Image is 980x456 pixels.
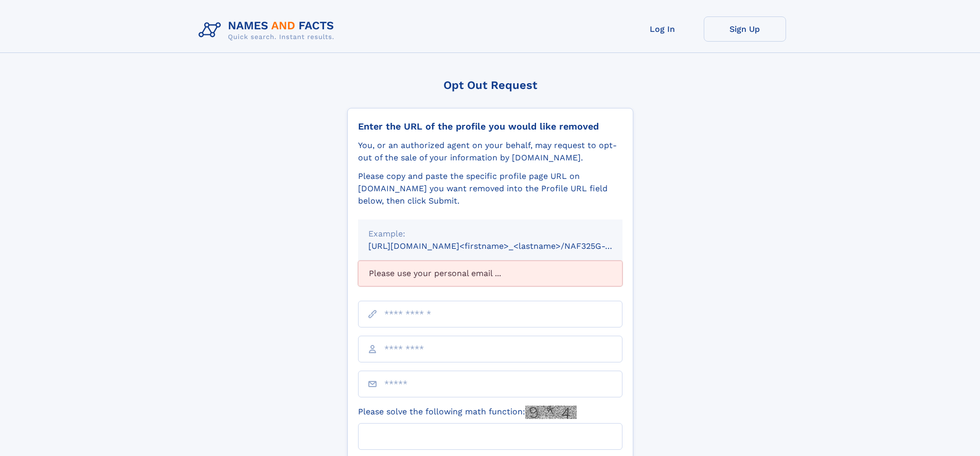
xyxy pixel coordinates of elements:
a: Log In [621,16,704,42]
label: Please solve the following math function: [358,406,577,419]
div: Enter the URL of the profile you would like removed [358,121,622,132]
a: Sign Up [704,16,786,42]
div: You, or an authorized agent on your behalf, may request to opt-out of the sale of your informatio... [358,139,622,164]
div: Please copy and paste the specific profile page URL on [DOMAIN_NAME] you want removed into the Pr... [358,170,622,207]
small: [URL][DOMAIN_NAME]<firstname>_<lastname>/NAF325G-xxxxxxxx [368,241,642,251]
img: Logo Names and Facts [194,16,343,44]
div: Opt Out Request [347,79,633,92]
div: Example: [368,228,612,240]
div: Please use your personal email ... [358,261,622,286]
